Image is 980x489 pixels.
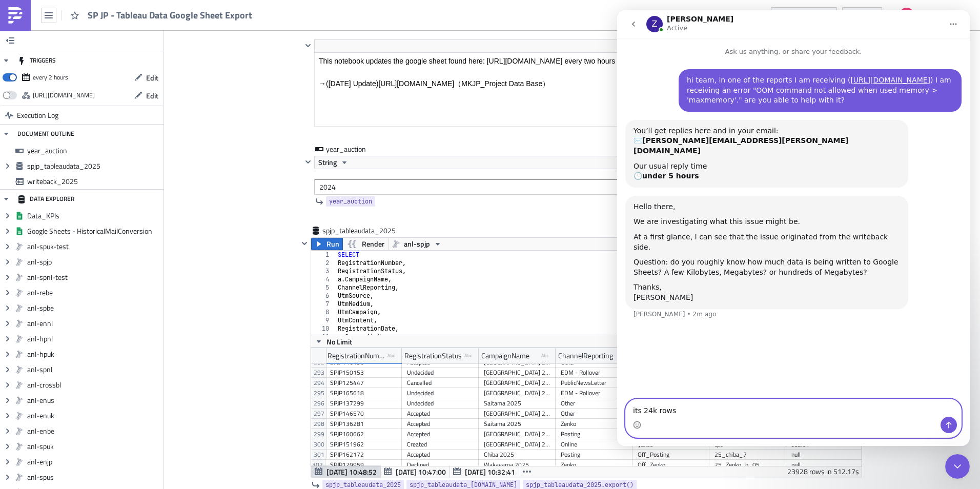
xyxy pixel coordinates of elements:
div: 2 [311,259,336,267]
span: No Limit [326,336,352,347]
div: Accepted [407,419,474,429]
div: Chiba 2025 [484,450,550,460]
span: iChoosr BV [922,10,955,21]
div: 7 [311,300,336,308]
div: 8 [311,308,336,316]
span: anl-spuk-test [27,242,161,251]
div: Wakayama 2025 [484,460,550,470]
div: Other [561,398,627,409]
div: ChannelReporting [558,348,613,363]
div: 3 [311,267,336,275]
span: Edit [146,90,158,101]
button: Share [842,7,882,23]
span: spjp_tableaudata_2025 [322,226,397,236]
div: 25_Zenko_b_05 [714,460,781,470]
span: Execution Log [17,106,58,125]
div: 9 [311,316,336,324]
button: [DATE] 10:32:41 [450,465,519,478]
button: Edit [129,70,164,86]
div: [GEOGRAPHIC_DATA] 2025 [484,409,550,419]
span: year_auction [27,146,161,155]
button: Run [311,238,343,250]
img: PushMetrics [7,7,24,24]
span: anl-spnl-test [27,273,161,282]
span: anl-spjp [404,238,430,250]
button: Add Block below [578,129,590,141]
span: year_auction [326,144,367,154]
div: 11 [311,333,336,341]
span: Edit [146,72,158,83]
span: Google Sheets - HistoricalMailConversion [27,227,161,236]
div: Declined [407,460,474,470]
span: anl-spus [27,473,161,482]
div: every 2 hours [33,70,68,85]
span: anl-ennl [27,319,161,328]
div: Undecided [407,398,474,409]
div: Zenko [561,419,627,429]
div: SPJP165618 [330,388,397,398]
button: Run Notebook [771,7,837,23]
span: anl-hpuk [27,350,161,359]
button: [DATE] 10:48:52 [311,465,381,478]
span: [DATE] 10:47:00 [396,466,446,477]
div: SPJP151962 [330,439,397,450]
div: SPJP136281 [330,419,397,429]
div: SPJP125447 [330,378,397,388]
span: anl-enuk [27,411,161,420]
div: SPJP137299 [330,398,397,409]
span: anl-spuk [27,442,161,451]
div: SPJP150153 [330,368,397,378]
span: anl-spbe [27,303,161,313]
span: String [318,156,337,169]
div: 4 [311,275,336,283]
span: Share [859,10,877,21]
div: Accepted [407,429,474,439]
span: Data_KPIs [27,211,161,220]
div: Online [561,439,627,450]
div: Accepted [407,409,474,419]
span: spjp_tableaudata_2025 [27,161,161,171]
button: Hide content [302,156,314,168]
span: writeback_2025 [27,177,161,186]
div: Other [561,409,627,419]
div: null [791,460,858,470]
iframe: Intercom live chat [617,10,970,446]
div: Undecided [407,368,474,378]
div: TRIGGERS [17,51,56,70]
div: SPJP129959 [330,460,397,470]
div: 25_chiba_7 [714,450,781,460]
div: Zenko [561,460,627,470]
span: anl-hpnl [27,334,161,343]
img: Avatar [898,7,915,24]
div: DOCUMENT OUTLINE [17,125,74,143]
button: Add Block below [578,211,590,223]
button: iChoosr BV [893,4,972,27]
button: Edit [129,88,164,104]
iframe: Intercom live chat [945,454,970,479]
span: anl-enjp [27,457,161,466]
button: [DATE] 10:47:00 [380,465,450,478]
span: anl-crossbl [27,380,161,390]
span: anl-enbe [27,426,161,436]
div: 10 [311,324,336,333]
div: Accepted [407,450,474,460]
